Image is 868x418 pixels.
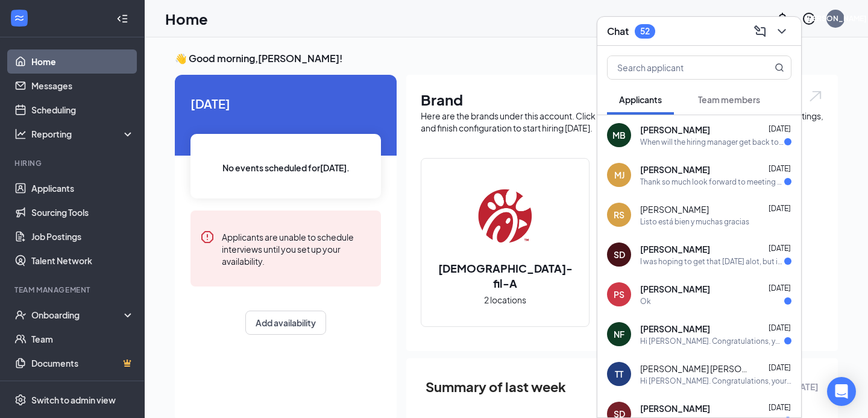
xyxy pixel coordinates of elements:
svg: QuestionInfo [802,11,816,26]
div: SD [614,249,625,261]
a: Home [31,49,134,74]
div: MJ [614,169,624,181]
span: [PERSON_NAME] [640,124,710,136]
a: Applicants [31,176,134,200]
span: [DATE] [769,283,791,293]
div: When will the hiring manager get back to me [640,137,784,147]
div: TT [615,368,623,380]
div: [PERSON_NAME] [805,13,867,24]
svg: Notifications [775,11,790,26]
a: SurveysCrown [31,375,134,399]
h2: [DEMOGRAPHIC_DATA]-fil-A [421,261,589,291]
button: Add availability [245,311,326,335]
h1: Home [165,8,208,29]
button: ChevronDown [772,22,791,41]
span: [DATE] [769,323,791,332]
div: Here are the brands under this account. Click into a brand to see your locations, managers, job p... [421,110,823,134]
div: NF [614,328,624,340]
span: [DATE] [190,94,381,113]
span: [PERSON_NAME] [640,203,709,215]
div: Hi [PERSON_NAME]. Congratulations, your meeting with [DEMOGRAPHIC_DATA]-fil-A for Dining Room Hos... [640,376,791,386]
a: Messages [31,74,134,98]
div: Onboarding [31,309,124,321]
span: 2 locations [484,293,526,306]
span: [PERSON_NAME] [640,323,710,335]
div: I was hoping to get that [DATE] alot, but it's ok. I look forward to seeing you as well. Thanks a... [640,256,784,267]
a: Scheduling [31,98,134,122]
img: open.6027fd2a22e1237b5b06.svg [808,89,823,103]
div: Listo está bien y muchas gracias [640,217,749,227]
h1: Brand [421,89,823,110]
h3: Chat [607,25,629,38]
div: Team Management [14,285,132,295]
span: [DATE] [769,403,791,412]
span: [PERSON_NAME] [PERSON_NAME] [640,363,749,375]
div: Open Intercom Messenger [827,377,856,406]
a: Team [31,327,134,351]
div: 52 [640,26,650,36]
svg: WorkstreamLogo [13,12,25,24]
span: Applicants [619,94,662,105]
span: [PERSON_NAME] [640,243,710,255]
svg: Analysis [14,128,27,140]
div: Ok [640,296,651,306]
span: [PERSON_NAME] [640,283,710,295]
div: MB [612,129,626,141]
a: Job Postings [31,224,134,249]
svg: MagnifyingGlass [775,63,784,72]
div: Hi [PERSON_NAME]. Congratulations, your onsite interview with [DEMOGRAPHIC_DATA]-fil-A for AM Fro... [640,336,784,346]
span: [PERSON_NAME] [640,402,710,414]
button: ComposeMessage [750,22,770,41]
span: Team members [698,94,760,105]
span: [PERSON_NAME] [640,163,710,176]
svg: ComposeMessage [753,24,767,39]
span: [DATE] [769,124,791,133]
svg: UserCheck [14,309,27,321]
a: DocumentsCrown [31,351,134,375]
span: No events scheduled for [DATE] . [222,161,350,174]
div: Thank so much look forward to meeting with [PERSON_NAME] [640,177,784,187]
input: Search applicant [608,56,750,79]
div: Switch to admin view [31,394,116,406]
h3: 👋 Good morning, [PERSON_NAME] ! [175,52,838,65]
div: PS [614,288,624,300]
a: Sourcing Tools [31,200,134,224]
span: [DATE] [769,164,791,173]
svg: Error [200,230,215,244]
div: RS [614,209,624,221]
span: [DATE] [769,244,791,253]
div: Applicants are unable to schedule interviews until you set up your availability. [222,230,371,267]
a: Talent Network [31,249,134,273]
span: [DATE] [769,204,791,213]
svg: ChevronDown [775,24,789,39]
img: Chick-fil-A [467,179,544,256]
svg: Settings [14,394,27,406]
svg: Collapse [116,13,128,25]
div: Reporting [31,128,135,140]
span: Summary of last week [426,376,566,397]
span: [DATE] [769,363,791,372]
div: Hiring [14,158,132,168]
